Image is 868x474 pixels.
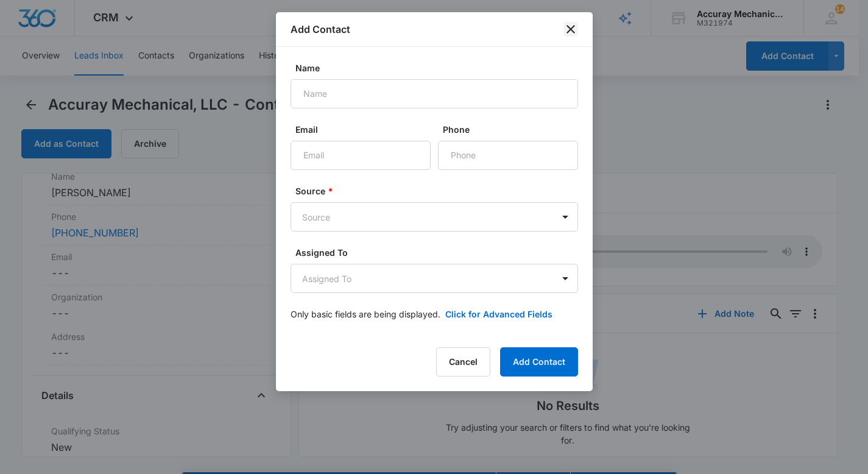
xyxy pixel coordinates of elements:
h1: Add Contact [291,22,350,37]
button: close [563,22,578,37]
label: Phone [443,123,583,136]
label: Assigned To [295,246,583,259]
label: Name [295,62,583,74]
p: Only basic fields are being displayed. [291,308,440,320]
input: Phone [438,141,578,170]
input: Email [291,141,431,170]
label: Source [295,185,583,197]
button: Click for Advanced Fields [445,308,552,320]
input: Name [291,79,578,108]
button: Cancel [436,347,490,377]
label: Email [295,123,436,136]
button: Add Contact [500,347,578,377]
